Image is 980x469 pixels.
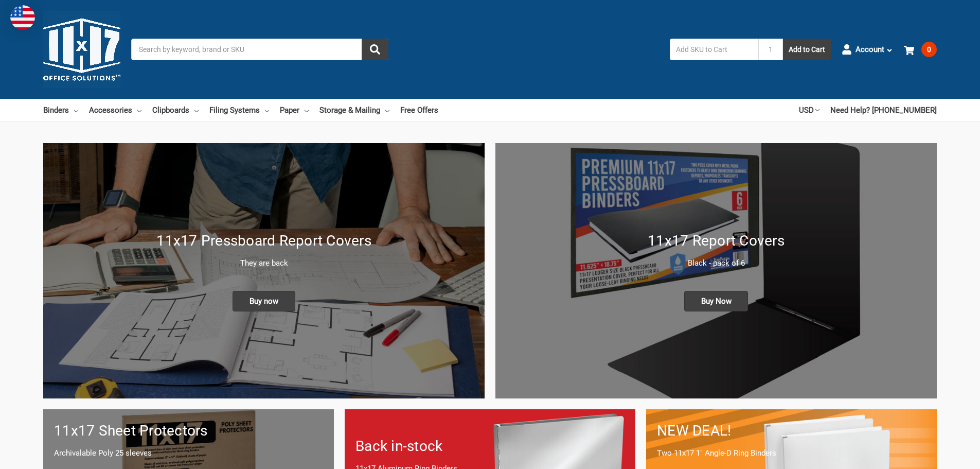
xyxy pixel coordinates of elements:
span: Account [856,44,884,56]
h1: Back in-stock [355,436,625,457]
span: 0 [921,42,937,57]
p: They are back [54,257,474,269]
button: Add to Cart [783,39,831,60]
p: Two 11x17 1" Angle-D Ring Binders [657,447,926,459]
a: Accessories [89,99,141,121]
span: Buy Now [684,291,749,311]
h1: 11x17 Report Covers [506,230,926,252]
a: Account [842,36,893,63]
a: Paper [280,99,309,121]
a: New 11x17 Pressboard Binders 11x17 Pressboard Report Covers They are back Buy now [43,143,485,398]
a: USD [799,99,819,121]
img: 11x17 Report Covers [495,143,937,398]
img: 11x17.com [43,11,120,88]
a: Free Offers [400,99,438,121]
h1: 11x17 Sheet Protectors [54,420,323,442]
span: Buy now [233,291,295,311]
h1: NEW DEAL! [657,420,926,442]
p: Archivalable Poly 25 sleeves [54,447,323,459]
input: Add SKU to Cart [670,39,758,60]
input: Search by keyword, brand or SKU [131,39,388,60]
img: duty and tax information for United States [10,5,35,30]
p: Black - pack of 6 [506,257,926,269]
a: Filing Systems [209,99,269,121]
h1: 11x17 Pressboard Report Covers [54,230,474,252]
a: 0 [904,36,937,63]
img: New 11x17 Pressboard Binders [43,143,485,398]
a: Storage & Mailing [319,99,389,121]
a: Binders [43,99,78,121]
a: Need Help? [PHONE_NUMBER] [830,99,937,121]
a: Clipboards [152,99,199,121]
a: 11x17 Report Covers 11x17 Report Covers Black - pack of 6 Buy Now [495,143,937,398]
